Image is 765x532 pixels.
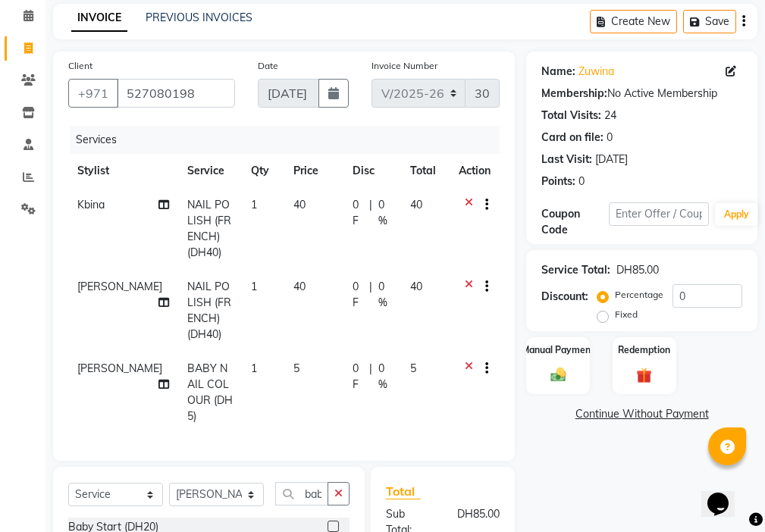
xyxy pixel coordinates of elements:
[541,152,592,167] div: Last Visit:
[541,206,608,238] div: Coupon Code
[615,308,638,321] label: Fixed
[187,280,231,341] span: NAIL POLISH (FRENCH) (DH40)
[607,130,613,146] div: 0
[77,198,105,211] span: Kbina
[353,361,364,393] span: 0 F
[68,79,118,108] button: +971
[293,361,299,375] span: 5
[541,130,604,146] div: Card on file:
[541,262,610,278] div: Service Total:
[541,64,575,80] div: Name:
[450,154,500,188] th: Action
[293,280,306,293] span: 40
[372,59,437,73] label: Invoice Number
[71,5,127,32] a: INVOICE
[146,11,252,24] a: PREVIOUS INVOICES
[251,361,257,375] span: 1
[529,406,754,422] a: Continue Without Payment
[242,154,284,188] th: Qty
[77,361,162,375] span: [PERSON_NAME]
[546,366,571,383] img: _cash.svg
[632,366,657,385] img: _gift.svg
[541,86,607,102] div: Membership:
[68,59,92,73] label: Client
[609,202,709,226] input: Enter Offer / Coupon Code
[595,152,628,167] div: [DATE]
[251,280,257,293] span: 1
[604,108,616,124] div: 24
[615,288,663,302] label: Percentage
[410,361,416,375] span: 5
[578,64,614,80] a: Zuwina
[68,154,178,188] th: Stylist
[77,280,162,293] span: [PERSON_NAME]
[187,198,231,259] span: NAIL POLISH (FRENCH) (DH40)
[541,174,575,189] div: Points:
[284,154,343,188] th: Price
[386,483,421,499] span: Total
[590,10,677,33] button: Create New
[178,154,242,188] th: Service
[378,197,392,229] span: 0 %
[541,289,588,305] div: Discount:
[187,361,233,423] span: BABY NAIL COLOUR (DH5)
[401,154,450,188] th: Total
[701,471,750,517] iframe: chat widget
[410,198,422,211] span: 40
[293,198,306,211] span: 40
[378,361,392,393] span: 0 %
[410,280,422,293] span: 40
[378,279,392,311] span: 0 %
[541,86,742,102] div: No Active Membership
[369,279,372,311] span: |
[715,203,758,226] button: Apply
[353,197,364,229] span: 0 F
[522,343,594,357] label: Manual Payment
[70,126,511,154] div: Services
[353,279,364,311] span: 0 F
[369,197,372,229] span: |
[343,154,401,188] th: Disc
[616,262,659,278] div: DH85.00
[275,482,328,505] input: Search or Scan
[683,10,736,33] button: Save
[251,198,257,211] span: 1
[541,108,601,124] div: Total Visits:
[117,79,235,108] input: Search by Name/Mobile/Email/Code
[369,361,372,393] span: |
[258,59,278,73] label: Date
[578,174,585,189] div: 0
[618,343,670,357] label: Redemption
